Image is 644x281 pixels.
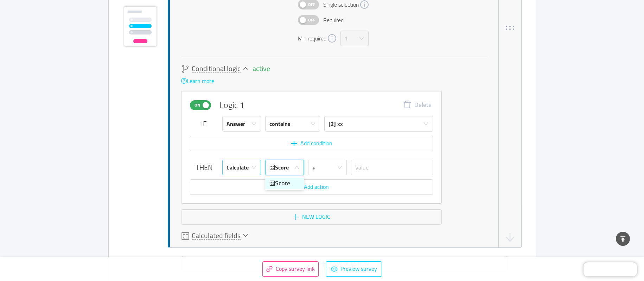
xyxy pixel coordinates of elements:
[181,65,190,73] i: icon: branches
[337,165,343,171] i: icon: down
[248,65,273,72] span: active
[181,78,187,84] i: icon: question-circle
[192,232,241,240] span: Calculated fields
[294,165,300,171] i: icon: down
[251,121,257,127] i: icon: down
[397,100,437,110] button: icon: deleteDelete
[243,233,248,239] i: icon: down
[269,180,275,186] i: icon: calculator
[504,232,516,243] button: icon: arrow-down
[181,209,442,225] button: icon: plusNew logic
[190,119,218,129] div: IF
[323,0,359,9] span: Single selection
[182,256,508,272] button: icon: plusNew question
[269,116,291,131] div: contains
[345,31,348,46] div: 1
[227,116,245,131] div: Answer
[360,0,369,9] i: icon: info-circle
[307,15,317,25] span: Off
[190,162,218,173] div: THEN
[181,76,214,86] a: icon: question-circleLearn more
[310,121,316,127] i: icon: down
[219,101,244,109] h3: Logic 1
[269,160,289,175] div: Score
[190,179,433,195] button: icon: plusAdd action
[323,16,344,24] span: Required
[326,261,382,277] button: icon: eyePreview survey
[351,160,433,175] input: Value
[329,116,343,131] div: [2] xx
[359,36,364,42] i: icon: down
[251,165,257,171] i: icon: down
[181,232,248,240] div: icon: calculatorCalculated fields
[227,160,249,175] div: Calculate
[269,165,275,170] i: icon: calculator
[192,65,241,72] span: Conditional logic
[262,261,319,277] button: icon: linkCopy survey link
[298,34,326,43] span: Min required
[584,262,637,276] iframe: Chatra live chat
[243,66,248,72] i: icon: down
[312,160,315,175] div: +
[328,34,336,43] i: icon: info-circle
[181,65,442,73] div: icon: downactiveicon: branchesConditional logic
[423,121,429,127] i: icon: down
[190,136,433,151] button: icon: plusAdd condition
[181,232,190,240] i: icon: calculator
[265,178,304,189] li: Score
[192,101,202,110] span: On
